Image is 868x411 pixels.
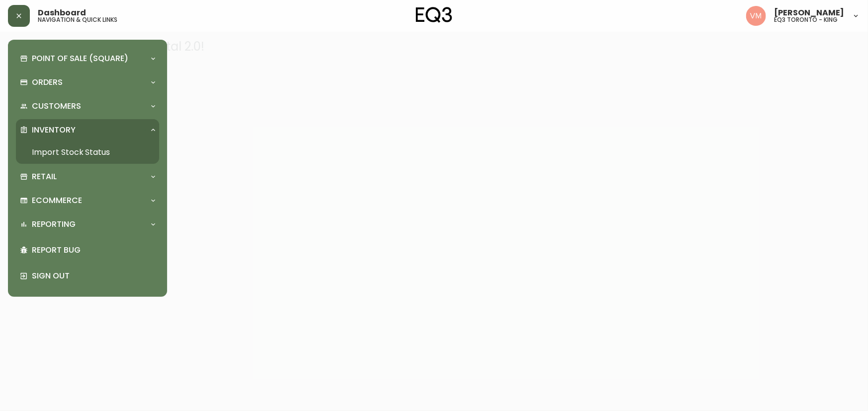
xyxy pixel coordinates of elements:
[774,9,844,17] span: [PERSON_NAME]
[32,101,81,112] p: Customers
[32,195,82,206] p: Ecommerce
[32,245,155,256] p: Report Bug
[16,95,159,117] div: Customers
[416,7,453,23] img: logo
[16,48,159,69] div: Point of Sale (Square)
[32,53,128,64] p: Point of Sale (Square)
[16,141,159,164] a: Import Stock Status
[32,219,76,230] p: Reporting
[32,77,63,88] p: Orders
[16,213,159,235] div: Reporting
[16,166,159,188] div: Retail
[16,119,159,141] div: Inventory
[32,125,76,136] p: Inventory
[774,17,838,23] h5: eq3 toronto - king
[38,17,117,23] h5: navigation & quick links
[32,171,57,182] p: Retail
[38,9,86,17] span: Dashboard
[16,263,159,289] div: Sign Out
[16,190,159,211] div: Ecommerce
[32,271,155,281] p: Sign Out
[16,71,159,93] div: Orders
[746,6,766,26] img: 0f63483a436850f3a2e29d5ab35f16df
[16,237,159,263] div: Report Bug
